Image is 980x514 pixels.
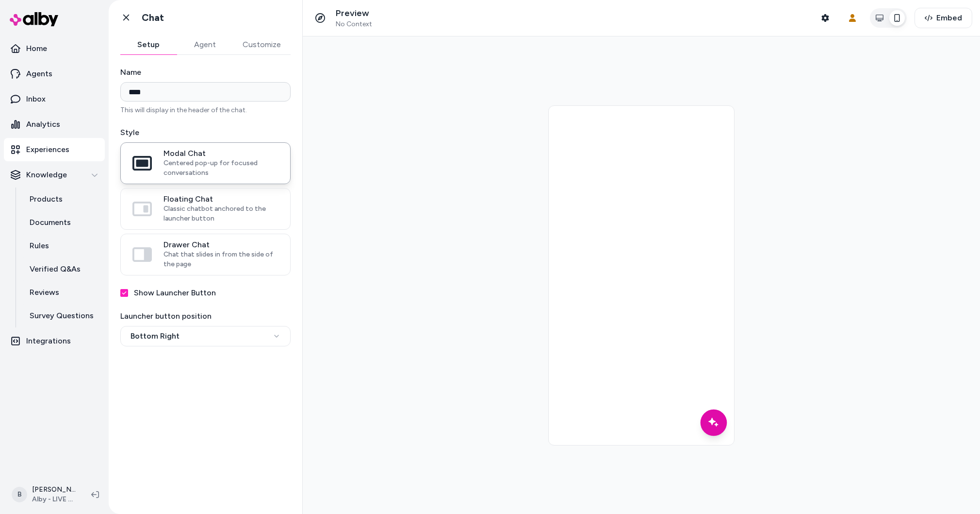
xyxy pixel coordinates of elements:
img: alby Logo [10,12,58,26]
p: Experiences [26,144,69,155]
a: Rules [20,234,105,257]
a: Documents [20,211,105,234]
span: Floating Chat [163,194,278,204]
p: Documents [30,217,71,228]
span: Classic chatbot anchored to the launcher button [163,204,278,223]
p: Verified Q&As [30,263,81,275]
button: Embed [915,8,972,28]
button: B[PERSON_NAME]Alby - LIVE on [DOMAIN_NAME] [6,479,83,510]
label: Style [120,127,291,138]
span: Drawer Chat [163,240,278,250]
label: Show Launcher Button [134,287,216,299]
button: Agent [177,35,233,54]
a: Home [4,37,105,60]
p: Home [26,43,47,54]
p: Reviews [30,287,59,298]
span: Alby - LIVE on [DOMAIN_NAME] [32,495,76,504]
p: Knowledge [26,169,67,181]
p: Analytics [26,119,60,130]
p: Rules [30,240,49,252]
a: Verified Q&As [20,257,105,281]
h1: Chat [142,12,164,24]
button: Customize [233,35,291,54]
p: Inbox [26,93,46,105]
button: Knowledge [4,163,105,187]
span: B [12,487,27,502]
a: Survey Questions [20,304,105,327]
label: Launcher button position [120,310,291,322]
span: Modal Chat [163,149,278,158]
p: Agents [26,68,52,80]
a: Reviews [20,281,105,304]
span: Centered pop-up for focused conversations [163,158,278,178]
span: Chat that slides in from the side of the page [163,250,278,269]
p: Survey Questions [30,310,94,322]
a: Integrations [4,329,105,353]
label: Name [120,67,291,78]
p: This will display in the header of the chat. [120,105,291,115]
a: Experiences [4,138,105,161]
p: [PERSON_NAME] [32,485,76,495]
p: Preview [336,8,372,19]
p: Integrations [26,335,71,347]
span: No Context [336,20,372,29]
a: Inbox [4,87,105,111]
a: Agents [4,62,105,86]
a: Analytics [4,113,105,136]
p: Products [30,193,63,205]
a: Products [20,188,105,211]
span: Embed [936,12,962,24]
button: Setup [120,35,177,54]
